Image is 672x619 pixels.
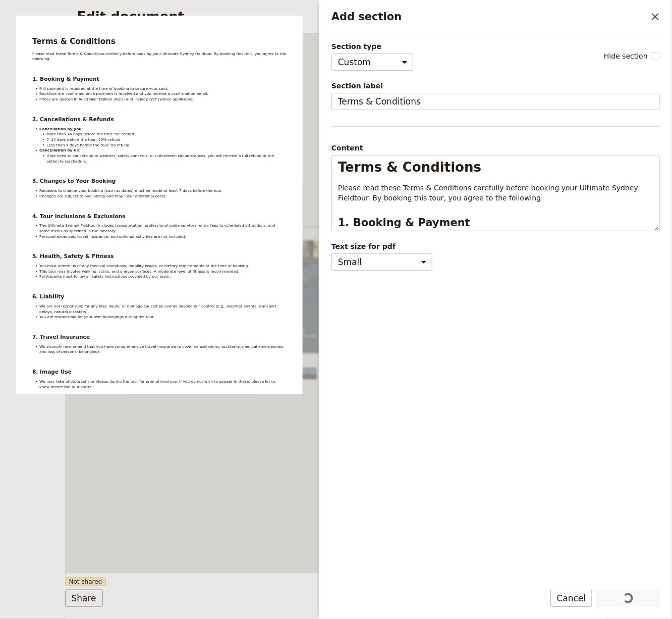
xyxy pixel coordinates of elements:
[621,6,638,23] button: Download pdf
[220,8,260,21] a: Cover page
[338,217,470,229] span: 1. Booking & Payment
[331,143,660,153] div: Content
[604,51,648,61] span: Hide section
[331,241,660,251] span: Text size for pdf
[268,8,302,21] a: Overview
[36,242,603,276] span: A 10-day adventure through [GEOGRAPHIC_DATA] blending culture, history, and nature. From [GEOGRAP...
[331,93,660,110] input: Section label
[36,95,609,152] h1: Peru Unveiled: Machu Picchu & Amazon Rainforest [DATE]
[338,160,481,175] span: Terms & Conditions
[348,335,373,347] span: Day 1
[36,213,609,233] div: Guest itinerary
[550,590,593,607] button: Cancel
[338,184,641,202] span: Please read these Terms & Conditions carefully before booking your Ultimate Sydney Fieldtour. By ...
[331,253,432,271] select: Text size for pdf
[36,326,105,341] span: Overview
[331,9,647,24] h2: Add section
[77,9,580,24] h2: Edit document
[65,578,106,586] span: Not shared
[331,81,660,91] span: Section label
[647,8,664,25] button: Close drawer
[310,8,340,21] a: Itinerary
[331,54,413,71] select: Section type
[331,41,413,51] span: Section type
[36,350,301,388] span: This multi-day tour offers a perfect balance of exploration, relaxation, and memorable experience...
[348,347,510,377] span: Arrival in [GEOGRAPHIC_DATA]
[348,8,405,21] a: What's Included
[36,152,111,164] span: 3 days & 2 nights
[65,590,103,607] button: Share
